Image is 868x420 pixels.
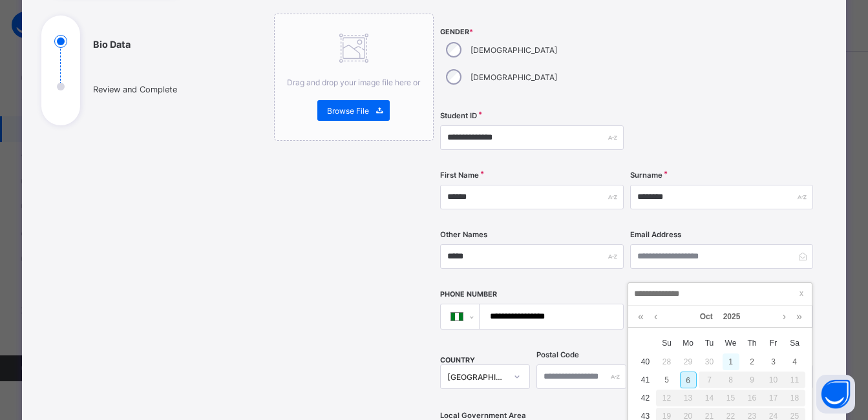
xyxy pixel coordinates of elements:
div: 3 [765,353,782,370]
td: October 17, 2025 [763,389,784,407]
td: October 8, 2025 [720,371,741,389]
a: Previous month (PageUp) [651,306,661,328]
div: 29 [680,353,697,370]
label: [DEMOGRAPHIC_DATA] [471,45,557,55]
div: 16 [741,390,763,406]
label: Postal Code [536,350,579,359]
td: September 28, 2025 [656,353,677,371]
div: 10 [763,372,784,388]
div: 8 [720,372,741,388]
td: October 7, 2025 [699,371,720,389]
td: October 5, 2025 [656,371,677,389]
div: 18 [784,390,805,406]
a: Next month (PageDown) [779,306,789,328]
td: October 1, 2025 [720,353,741,371]
th: Fri [763,333,784,353]
td: 41 [635,371,656,389]
label: Student ID [440,111,477,120]
span: Drag and drop your image file here or [287,78,420,87]
div: 15 [720,390,741,406]
label: Phone Number [440,290,497,299]
div: Drag and drop your image file here orBrowse File [274,14,434,141]
th: Tue [699,333,720,353]
div: 14 [699,390,720,406]
td: October 18, 2025 [784,389,805,407]
span: Th [741,337,763,349]
label: First Name [440,171,479,180]
th: Thu [741,333,763,353]
div: [GEOGRAPHIC_DATA] [447,372,506,382]
td: October 15, 2025 [720,389,741,407]
a: 2025 [718,306,746,328]
span: Sa [784,337,805,349]
td: 40 [635,353,656,371]
td: 42 [635,389,656,407]
div: 6 [680,372,697,388]
td: October 3, 2025 [763,353,784,371]
div: 5 [659,372,675,388]
span: Tu [699,337,720,349]
span: We [720,337,741,349]
div: 9 [741,372,763,388]
div: 13 [677,390,699,406]
th: Mon [677,333,699,353]
td: October 4, 2025 [784,353,805,371]
td: October 2, 2025 [741,353,763,371]
button: Open asap [816,375,855,414]
td: October 11, 2025 [784,371,805,389]
label: Other Names [440,230,487,239]
td: October 14, 2025 [699,389,720,407]
div: 4 [787,353,803,370]
td: October 13, 2025 [677,389,699,407]
div: 17 [763,390,784,406]
span: Mo [677,337,699,349]
a: Last year (Control + left) [635,306,647,328]
div: 7 [699,372,720,388]
div: 2 [744,353,761,370]
a: Next year (Control + right) [793,306,805,328]
th: Sat [784,333,805,353]
th: Sun [656,333,677,353]
div: 11 [784,372,805,388]
a: Oct [695,306,718,328]
td: September 29, 2025 [677,353,699,371]
label: [DEMOGRAPHIC_DATA] [471,72,557,82]
span: Browse File [327,106,369,116]
td: October 16, 2025 [741,389,763,407]
div: 12 [656,390,677,406]
label: Surname [630,171,662,180]
div: 1 [723,353,739,370]
span: Gender [440,28,623,36]
th: Wed [720,333,741,353]
span: Su [656,337,677,349]
label: Email Address [630,230,681,239]
td: October 10, 2025 [763,371,784,389]
td: October 12, 2025 [656,389,677,407]
span: COUNTRY [440,356,475,364]
span: Fr [763,337,784,349]
td: October 9, 2025 [741,371,763,389]
div: 30 [701,353,718,370]
td: October 6, 2025 [677,371,699,389]
span: Local Government Area [440,411,526,420]
div: 28 [659,353,675,370]
td: September 30, 2025 [699,353,720,371]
